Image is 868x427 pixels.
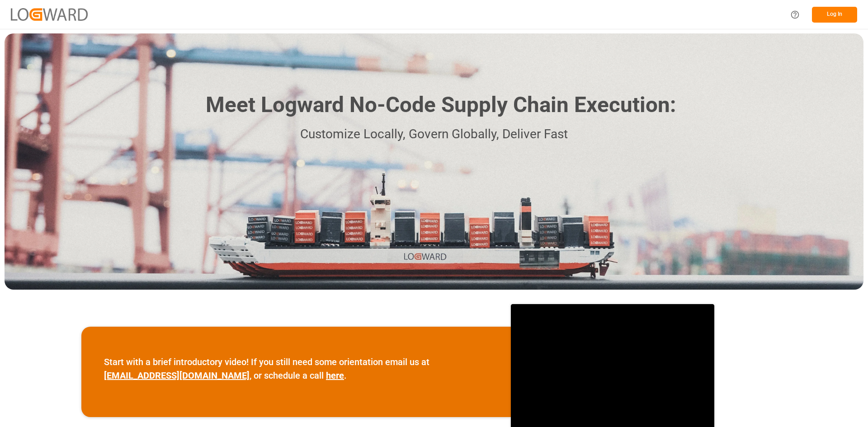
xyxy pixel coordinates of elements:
p: Customize Locally, Govern Globally, Deliver Fast [192,124,676,145]
button: Help Center [785,5,805,25]
p: Start with a brief introductory video! If you still need some orientation email us at , or schedu... [104,355,488,382]
button: Log In [812,7,857,23]
h1: Meet Logward No-Code Supply Chain Execution: [206,89,676,121]
img: Logward_new_orange.png [11,8,88,20]
a: [EMAIL_ADDRESS][DOMAIN_NAME] [104,370,250,381]
a: here [326,370,344,381]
